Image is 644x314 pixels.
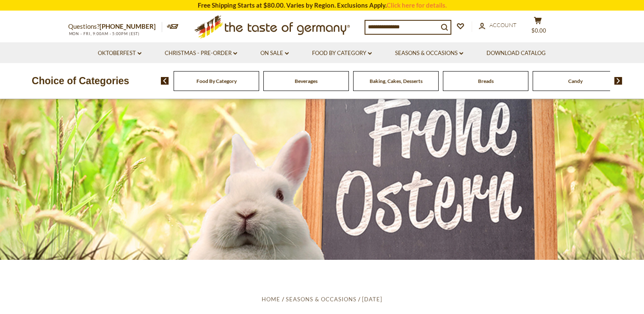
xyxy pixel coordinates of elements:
[295,78,318,84] a: Beverages
[525,17,551,38] button: $0.00
[370,78,423,84] a: Baking, Cakes, Desserts
[312,49,372,58] a: Food By Category
[489,22,517,28] span: Account
[196,78,237,84] a: Food By Category
[614,77,622,85] img: next arrow
[531,27,546,34] span: $0.00
[395,49,463,58] a: Seasons & Occasions
[568,78,583,84] a: Candy
[262,296,280,303] a: Home
[161,77,169,85] img: previous arrow
[68,21,162,32] p: Questions?
[98,49,141,58] a: Oktoberfest
[286,296,357,303] a: Seasons & Occasions
[479,21,517,30] a: Account
[387,1,447,9] a: Click here for details.
[486,49,546,58] a: Download Catalog
[100,22,156,30] a: [PHONE_NUMBER]
[165,49,237,58] a: Christmas - PRE-ORDER
[362,296,382,303] a: [DATE]
[260,49,289,58] a: On Sale
[478,78,494,84] a: Breads
[68,31,140,36] span: MON - FRI, 9:00AM - 5:00PM (EST)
